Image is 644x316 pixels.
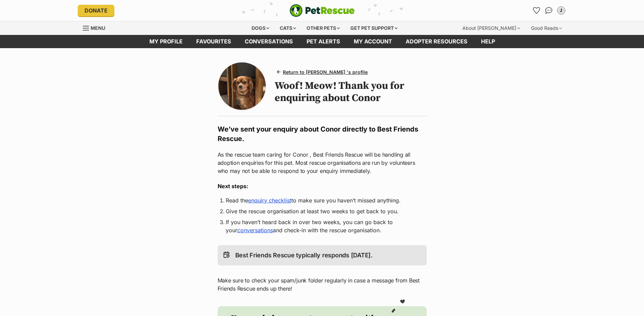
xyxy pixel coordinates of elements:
p: Best Friends Rescue typically responds [DATE]. [235,251,373,260]
li: If you haven’t heard back in over two weeks, you can go back to your and check-in with the rescue... [226,218,419,234]
a: enquiry checklist [248,197,291,204]
h2: We’ve sent your enquiry about Conor directly to Best Friends Rescue. [218,124,427,143]
a: My profile [143,35,189,48]
a: Adopter resources [399,35,474,48]
a: Favourites [531,5,542,16]
p: As the rescue team caring for Conor , Best Friends Rescue will be handling all adoption enquiries... [218,151,427,175]
div: Dogs [247,21,274,35]
a: PetRescue [290,4,355,17]
a: Conversations [544,5,554,16]
div: J [558,7,565,14]
a: Help [474,35,502,48]
div: Cats [275,21,301,35]
a: My account [347,35,399,48]
button: My account [556,5,567,16]
span: Menu [91,25,105,31]
a: Donate [78,5,114,16]
img: logo-e224e6f780fb5917bec1dbf3a21bbac754714ae5b6737aabdf751b685950b380.svg [290,4,355,17]
a: Menu [83,21,110,34]
a: Pet alerts [300,35,347,48]
li: Give the rescue organisation at least two weeks to get back to you. [226,207,419,215]
a: conversations [237,227,273,234]
li: Read the to make sure you haven’t missed anything. [226,196,419,204]
div: About [PERSON_NAME] [458,21,525,35]
div: Good Reads [526,21,567,35]
div: Get pet support [346,21,402,35]
div: Other pets [302,21,345,35]
p: Make sure to check your spam/junk folder regularly in case a message from Best Friends Rescue end... [218,276,427,293]
ul: Account quick links [531,5,567,16]
img: Photo of Conor [218,62,266,110]
a: conversations [238,35,300,48]
span: Return to [PERSON_NAME] 's profile [283,68,368,76]
h1: Woof! Meow! Thank you for enquiring about Conor [275,80,426,104]
img: chat-41dd97257d64d25036548639549fe6c8038ab92f7586957e7f3b1b290dea8141.svg [545,7,552,14]
h3: Next steps: [218,182,427,190]
a: Return to [PERSON_NAME] 's profile [275,67,370,77]
a: Favourites [189,35,238,48]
